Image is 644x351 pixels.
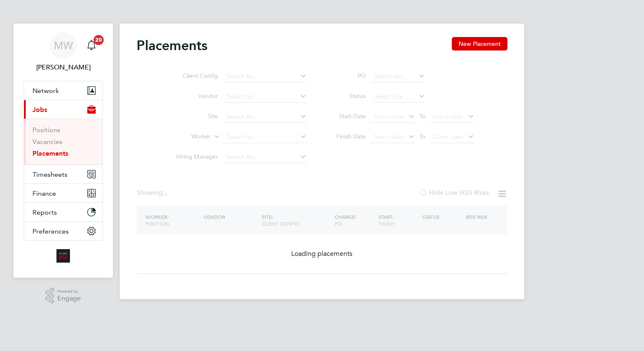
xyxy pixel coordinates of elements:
[32,227,69,235] span: Preferences
[24,119,102,165] div: Jobs
[32,208,57,216] span: Reports
[419,189,489,197] label: Hide Low IR35 Risks
[32,170,67,178] span: Timesheets
[137,37,207,54] h2: Placements
[452,37,507,51] button: New Placement
[32,106,47,114] span: Jobs
[24,165,102,183] button: Timesheets
[24,203,102,221] button: Reports
[32,149,68,157] a: Placements
[94,35,104,45] span: 20
[137,189,169,197] div: Showing
[57,295,81,302] span: Engage
[163,189,168,197] span: ...
[24,81,102,100] button: Network
[24,222,102,240] button: Preferences
[24,32,103,72] a: MW[PERSON_NAME]
[32,138,62,146] a: Vacancies
[24,100,102,119] button: Jobs
[46,288,81,304] a: Powered byEngage
[24,249,103,263] a: Go to home page
[54,40,73,51] span: MW
[24,62,103,72] span: Megan Westlotorn
[57,288,81,295] span: Powered by
[56,249,70,263] img: alliancemsp-logo-retina.png
[32,126,60,134] a: Positions
[83,32,100,59] a: 20
[32,87,59,95] span: Network
[24,184,102,202] button: Finance
[13,24,113,278] nav: Main navigation
[32,189,56,197] span: Finance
